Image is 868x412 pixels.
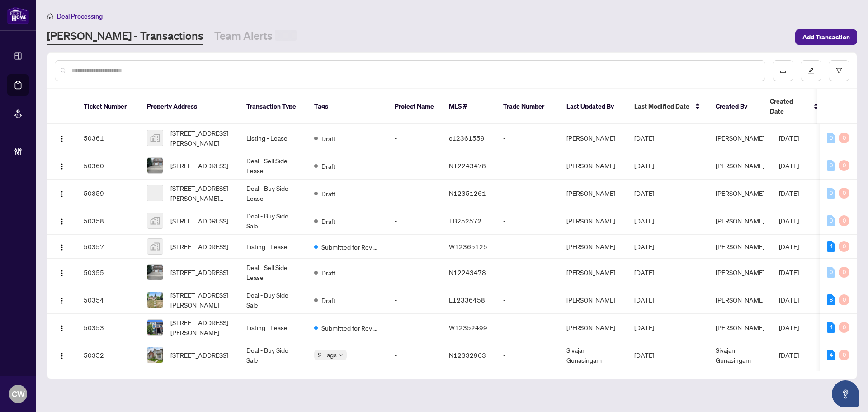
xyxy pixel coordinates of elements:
button: download [773,60,793,81]
td: - [496,286,559,314]
div: 4 [827,322,835,333]
td: [PERSON_NAME] [559,180,627,207]
img: thumbnail-img [147,320,163,335]
span: [DATE] [779,323,799,331]
button: Logo [55,320,69,335]
button: Logo [55,131,69,145]
img: Logo [58,352,66,360]
div: 0 [827,160,835,171]
button: Logo [55,293,69,307]
span: [DATE] [634,242,654,251]
span: [PERSON_NAME] [716,242,764,251]
td: - [387,152,442,180]
td: - [496,124,559,152]
span: [DATE] [634,296,654,304]
span: home [47,13,53,19]
span: Draft [321,268,335,278]
span: [DATE] [779,351,799,359]
img: thumbnail-img [147,130,163,146]
td: Deal - Sell Side Lease [239,259,307,286]
img: Logo [58,218,66,225]
td: Deal - Buy Side Sale [239,341,307,369]
span: [PERSON_NAME] [716,217,764,225]
span: Add Transaction [802,30,850,44]
td: Listing - Lease [239,235,307,259]
td: - [387,124,442,152]
td: 50360 [76,152,140,180]
button: Logo [55,158,69,173]
span: E12336458 [449,296,485,304]
img: thumbnail-img [147,239,163,254]
span: Draft [321,295,335,305]
div: 0 [827,267,835,278]
span: [DATE] [779,161,799,170]
div: 0 [827,188,835,199]
span: [STREET_ADDRESS] [170,350,228,360]
td: 50359 [76,180,140,207]
button: filter [829,60,849,81]
span: [STREET_ADDRESS] [170,161,228,170]
div: 0 [839,241,849,252]
td: 50352 [76,341,140,369]
button: Logo [55,348,69,362]
span: Deal Processing [57,12,103,20]
div: 0 [839,350,849,360]
div: 0 [839,215,849,226]
img: logo [7,7,29,24]
th: Project Name [387,89,442,124]
span: TB252572 [449,217,481,225]
div: 0 [839,267,849,278]
span: edit [808,67,814,74]
td: - [496,180,559,207]
span: [PERSON_NAME] [716,323,764,331]
th: MLS # [442,89,496,124]
td: - [496,314,559,341]
img: Logo [58,135,66,142]
span: [DATE] [779,134,799,142]
th: Created By [708,89,763,124]
span: [DATE] [634,217,654,225]
td: - [387,286,442,314]
td: - [387,341,442,369]
img: thumbnail-img [147,158,163,173]
td: - [496,235,559,259]
th: Created Date [763,89,826,124]
button: Logo [55,239,69,254]
span: [STREET_ADDRESS][PERSON_NAME] [170,128,232,148]
span: Created Date [770,96,808,116]
td: - [496,152,559,180]
td: Deal - Buy Side Sale [239,286,307,314]
span: [STREET_ADDRESS] [170,267,228,277]
img: Logo [58,297,66,304]
span: [DATE] [779,189,799,197]
th: Tags [307,89,387,124]
td: 50353 [76,314,140,341]
td: Deal - Buy Side Lease [239,180,307,207]
span: W12352499 [449,323,487,331]
td: Deal - Sell Side Lease [239,152,307,180]
span: [DATE] [634,323,654,331]
span: filter [836,67,842,74]
img: Logo [58,244,66,251]
div: 0 [839,322,849,333]
td: [PERSON_NAME] [559,259,627,286]
td: [PERSON_NAME] [559,124,627,152]
span: [STREET_ADDRESS] [170,242,228,251]
span: N12243478 [449,268,486,276]
span: Submitted for Review [321,242,380,252]
span: [DATE] [634,189,654,197]
button: Add Transaction [795,29,857,45]
span: down [339,353,343,357]
img: Logo [58,270,66,277]
td: Deal - Buy Side Sale [239,207,307,235]
span: c12361559 [449,134,485,142]
img: thumbnail-img [147,292,163,308]
th: Transaction Type [239,89,307,124]
span: [STREET_ADDRESS][PERSON_NAME] [170,317,232,337]
td: 50357 [76,235,140,259]
span: Sivajan Gunasingam [716,346,751,364]
td: [PERSON_NAME] [559,152,627,180]
span: [STREET_ADDRESS][PERSON_NAME] [170,290,232,310]
img: thumbnail-img [147,265,163,280]
td: - [496,259,559,286]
